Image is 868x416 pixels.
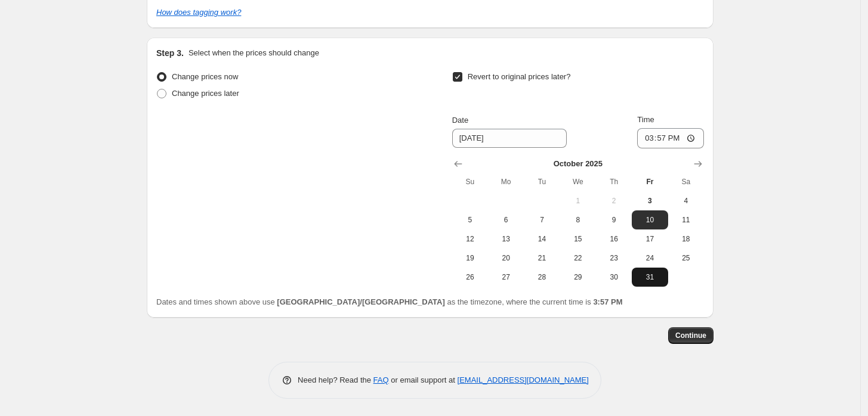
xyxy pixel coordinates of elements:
[668,191,704,210] button: Saturday October 4 2025
[189,47,319,59] p: Select when the prices should change
[560,191,596,210] button: Wednesday October 1 2025
[668,229,704,249] button: Saturday October 18 2025
[298,375,373,384] span: Need help? Read the
[632,268,668,287] button: Friday October 31 2025
[596,268,632,287] button: Thursday October 30 2025
[488,249,524,268] button: Monday October 20 2025
[524,172,560,191] th: Tuesday
[673,215,699,225] span: 11
[488,210,524,229] button: Monday October 6 2025
[457,177,483,187] span: Su
[457,215,483,225] span: 5
[529,253,555,263] span: 21
[457,234,483,244] span: 12
[493,215,519,225] span: 6
[632,172,668,191] th: Friday
[593,297,622,306] b: 3:57 PM
[601,196,627,206] span: 2
[637,272,663,282] span: 31
[637,196,663,206] span: 3
[524,268,560,287] button: Tuesday October 28 2025
[596,249,632,268] button: Thursday October 23 2025
[488,172,524,191] th: Monday
[632,229,668,249] button: Friday October 17 2025
[560,249,596,268] button: Wednesday October 22 2025
[524,229,560,249] button: Tuesday October 14 2025
[601,177,627,187] span: Th
[690,156,706,172] button: Show next month, November 2025
[637,234,663,244] span: 17
[172,72,238,81] span: Change prices now
[673,177,699,187] span: Sa
[493,272,519,282] span: 27
[565,177,591,187] span: We
[673,253,699,263] span: 25
[565,234,591,244] span: 15
[560,210,596,229] button: Wednesday October 8 2025
[596,229,632,249] button: Thursday October 16 2025
[529,272,555,282] span: 28
[565,253,591,263] span: 22
[637,215,663,225] span: 10
[632,191,668,210] button: Today Friday October 3 2025
[637,115,654,124] span: Time
[560,268,596,287] button: Wednesday October 29 2025
[637,128,704,148] input: 12:00
[373,375,389,384] a: FAQ
[565,196,591,206] span: 1
[389,375,458,384] span: or email support at
[560,229,596,249] button: Wednesday October 15 2025
[529,234,555,244] span: 14
[632,210,668,229] button: Friday October 10 2025
[560,172,596,191] th: Wednesday
[601,234,627,244] span: 16
[452,116,468,125] span: Date
[632,249,668,268] button: Friday October 24 2025
[668,210,704,229] button: Saturday October 11 2025
[452,268,488,287] button: Sunday October 26 2025
[488,229,524,249] button: Monday October 13 2025
[596,172,632,191] th: Thursday
[668,249,704,268] button: Saturday October 25 2025
[493,234,519,244] span: 13
[524,249,560,268] button: Tuesday October 21 2025
[172,89,239,98] span: Change prices later
[524,210,560,229] button: Tuesday October 7 2025
[565,215,591,225] span: 8
[637,177,663,187] span: Fr
[452,229,488,249] button: Sunday October 12 2025
[450,156,467,172] button: Show previous month, September 2025
[673,234,699,244] span: 18
[452,249,488,268] button: Sunday October 19 2025
[668,327,713,344] button: Continue
[675,331,706,340] span: Continue
[468,72,571,81] span: Revert to original prices later?
[277,297,444,306] b: [GEOGRAPHIC_DATA]/[GEOGRAPHIC_DATA]
[637,253,663,263] span: 24
[452,210,488,229] button: Sunday October 5 2025
[601,272,627,282] span: 30
[452,172,488,191] th: Sunday
[596,210,632,229] button: Thursday October 9 2025
[457,272,483,282] span: 26
[156,47,184,59] h2: Step 3.
[156,297,623,306] span: Dates and times shown above use as the timezone, where the current time is
[668,172,704,191] th: Saturday
[493,253,519,263] span: 20
[488,268,524,287] button: Monday October 27 2025
[529,215,555,225] span: 7
[601,215,627,225] span: 9
[673,196,699,206] span: 4
[452,129,567,148] input: 10/3/2025
[565,272,591,282] span: 29
[601,253,627,263] span: 23
[458,375,589,384] a: [EMAIL_ADDRESS][DOMAIN_NAME]
[457,253,483,263] span: 19
[596,191,632,210] button: Thursday October 2 2025
[156,8,241,17] a: How does tagging work?
[529,177,555,187] span: Tu
[493,177,519,187] span: Mo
